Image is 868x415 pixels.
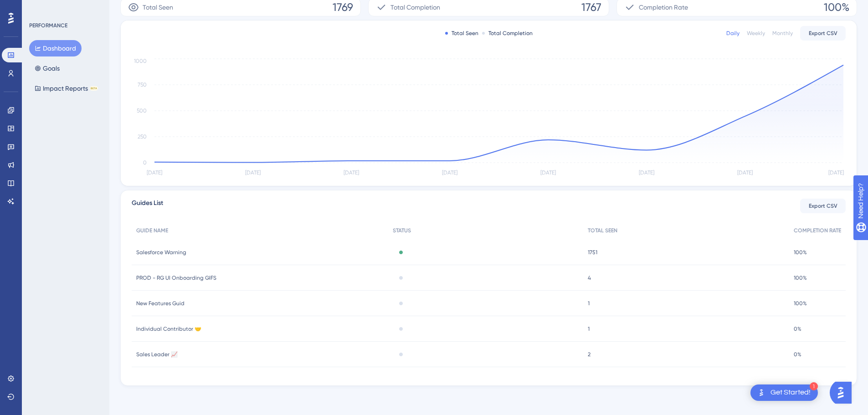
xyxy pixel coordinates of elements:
[29,80,103,97] button: Impact ReportsBETA
[809,30,837,37] span: Export CSV
[588,351,591,358] span: 2
[344,169,359,176] tspan: [DATE]
[540,169,556,176] tspan: [DATE]
[29,22,67,29] div: PERFORMANCE
[756,387,767,398] img: launcher-image-alternative-text
[445,30,478,37] div: Total Seen
[134,58,147,64] tspan: 1000
[136,325,201,333] span: Individual Contributor 🤝
[639,2,688,13] span: Completion Rate
[794,249,807,256] span: 100%
[830,379,857,406] iframe: UserGuiding AI Assistant Launcher
[29,60,65,77] button: Goals
[393,227,411,234] span: STATUS
[136,351,178,358] span: Sales Leader 📈
[750,384,818,401] div: Open Get Started! checklist, remaining modules: 1
[794,325,801,333] span: 0%
[794,351,801,358] span: 0%
[809,202,837,210] span: Export CSV
[21,2,57,13] span: Need Help?
[137,108,147,114] tspan: 500
[29,40,82,56] button: Dashboard
[143,2,173,13] span: Total Seen
[136,300,185,307] span: New Features Guid
[810,382,818,390] div: 1
[726,30,740,37] div: Daily
[136,249,186,256] span: Salesforce Warning
[147,169,162,176] tspan: [DATE]
[800,26,846,41] button: Export CSV
[588,249,597,256] span: 1751
[794,227,841,234] span: COMPLETION RATE
[794,274,807,282] span: 100%
[588,227,617,234] span: TOTAL SEEN
[245,169,261,176] tspan: [DATE]
[138,82,147,88] tspan: 750
[800,199,846,213] button: Export CSV
[132,198,163,214] span: Guides List
[482,30,533,37] div: Total Completion
[136,274,216,282] span: PROD - RG UI Onboarding GIFS
[588,300,590,307] span: 1
[588,325,590,333] span: 1
[770,388,811,398] div: Get Started!
[143,159,147,166] tspan: 0
[90,86,98,91] div: BETA
[442,169,457,176] tspan: [DATE]
[639,169,654,176] tspan: [DATE]
[588,274,591,282] span: 4
[772,30,793,37] div: Monthly
[737,169,753,176] tspan: [DATE]
[747,30,765,37] div: Weekly
[136,227,168,234] span: GUIDE NAME
[390,2,440,13] span: Total Completion
[794,300,807,307] span: 100%
[138,133,147,140] tspan: 250
[828,169,844,176] tspan: [DATE]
